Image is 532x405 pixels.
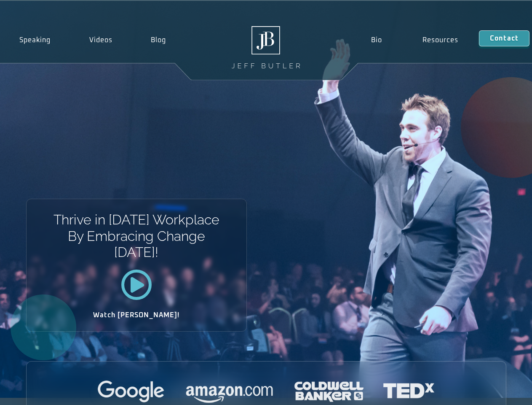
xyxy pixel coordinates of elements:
a: Blog [131,30,185,50]
h1: Thrive in [DATE] Workplace By Embracing Change [DATE]! [53,212,220,260]
span: Contact [490,35,519,42]
a: Videos [70,30,132,50]
a: Bio [350,30,402,50]
a: Resources [402,30,479,50]
nav: Menu [350,30,479,50]
a: Contact [479,30,529,46]
h2: Watch [PERSON_NAME]! [56,312,217,319]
